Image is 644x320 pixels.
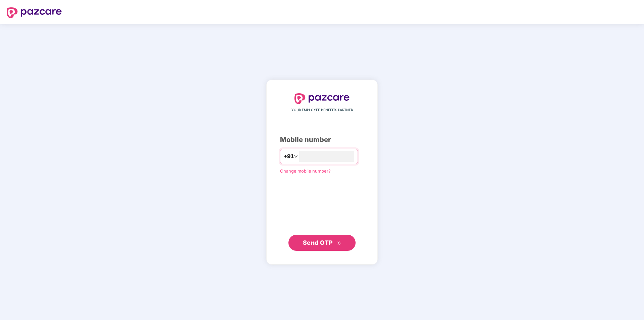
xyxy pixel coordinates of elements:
[288,235,356,251] button: Send OTPdouble-right
[337,241,341,245] span: double-right
[294,154,298,158] span: down
[294,93,350,104] img: logo
[291,107,353,113] span: YOUR EMPLOYEE BENEFITS PARTNER
[303,239,333,246] span: Send OTP
[280,168,331,174] a: Change mobile number?
[7,7,62,18] img: logo
[280,135,364,145] div: Mobile number
[284,152,294,161] span: +91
